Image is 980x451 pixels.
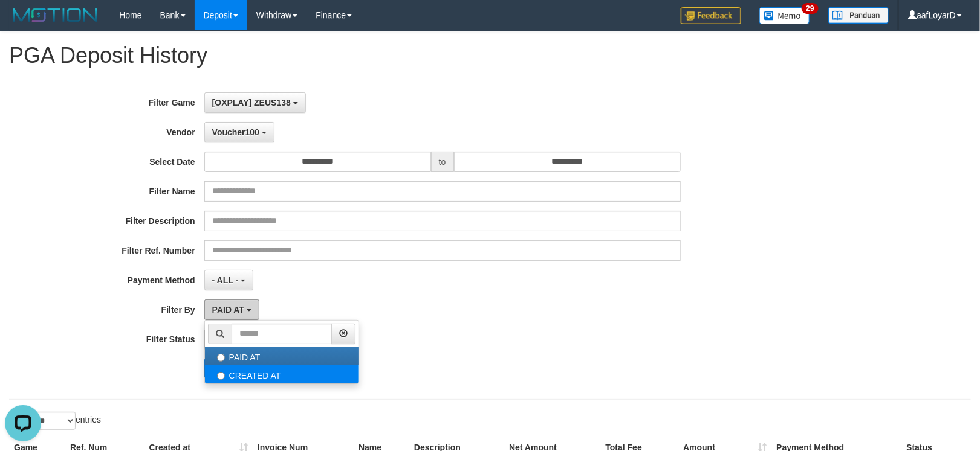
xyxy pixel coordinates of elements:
img: Button%20Memo.svg [759,7,810,24]
button: Voucher100 [204,122,274,142]
select: Showentries [30,412,76,430]
input: CREATED AT [217,372,225,380]
span: - ALL - [212,275,239,285]
img: MOTION_logo.png [9,6,101,24]
label: CREATED AT [205,365,359,383]
span: Voucher100 [212,127,259,137]
button: [OXPLAY] ZEUS138 [204,92,306,113]
label: Show entries [9,412,101,430]
button: PAID AT [204,299,259,320]
img: Feedback.jpg [681,7,741,24]
input: PAID AT [217,354,225,362]
button: Open LiveChat chat widget [5,5,41,41]
span: PAID AT [212,305,244,315]
span: 29 [802,3,818,14]
label: PAID AT [205,347,359,365]
img: panduan.png [828,7,889,24]
h1: PGA Deposit History [9,43,971,68]
button: - ALL - [204,270,253,290]
span: to [431,152,454,172]
span: [OXPLAY] ZEUS138 [212,98,291,107]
